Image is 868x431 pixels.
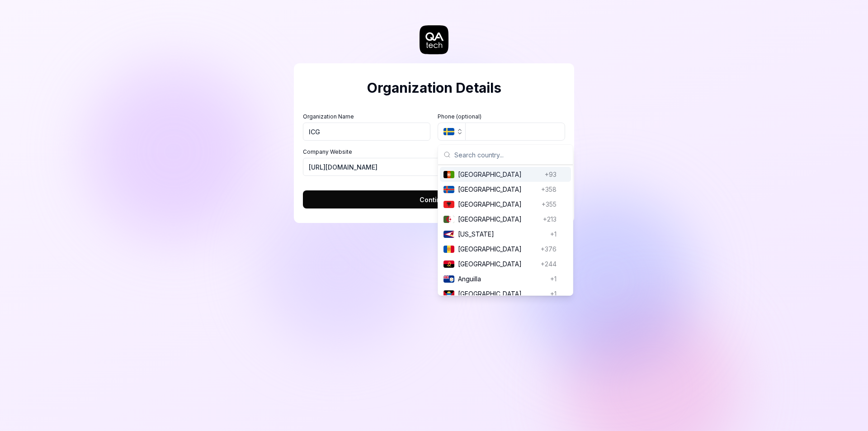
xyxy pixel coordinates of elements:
input: https:// [303,158,565,176]
label: Company Website [303,148,565,156]
label: Organization Name [303,113,430,121]
span: [GEOGRAPHIC_DATA] [458,244,537,254]
span: [GEOGRAPHIC_DATA] [458,199,538,209]
span: +355 [542,199,557,209]
span: +358 [541,185,557,194]
span: +376 [541,244,557,254]
span: [GEOGRAPHIC_DATA] [458,170,541,179]
span: [US_STATE] [458,229,547,239]
span: [GEOGRAPHIC_DATA] [458,289,547,298]
span: +213 [543,214,557,224]
span: [GEOGRAPHIC_DATA] [458,185,538,194]
button: Continue [303,190,565,208]
input: Search country... [454,145,567,165]
span: +1 [550,289,557,298]
span: +93 [545,170,557,179]
span: Continue [420,195,449,204]
span: +244 [541,259,557,269]
span: [GEOGRAPHIC_DATA] [458,259,537,269]
span: +1 [550,274,557,284]
div: Suggestions [438,165,573,295]
h2: Organization Details [303,78,565,98]
label: Phone (optional) [438,113,565,121]
span: Anguilla [458,274,547,284]
span: +1 [550,229,557,239]
span: [GEOGRAPHIC_DATA] [458,214,539,224]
